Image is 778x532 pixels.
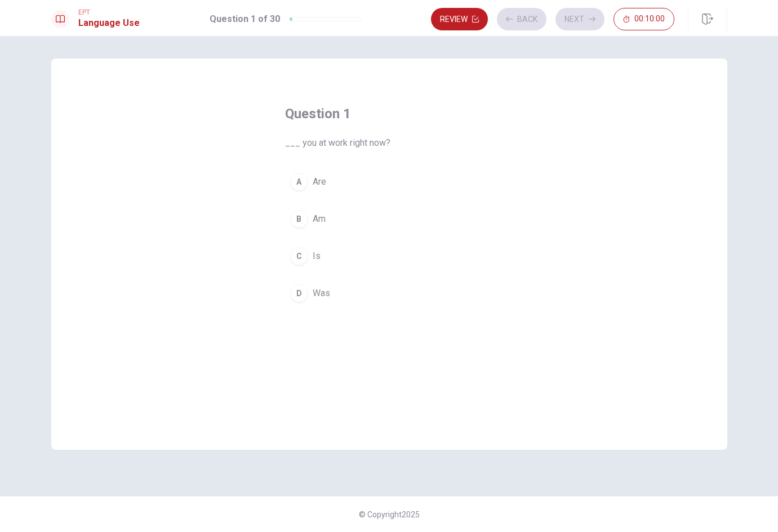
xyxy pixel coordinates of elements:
[285,242,494,270] button: CIs
[290,284,308,302] div: D
[78,8,140,16] span: EPT
[634,15,665,24] span: 00:10:00
[613,8,674,30] button: 00:10:00
[431,8,488,30] button: Review
[290,210,308,228] div: B
[285,279,494,307] button: DWas
[285,168,494,196] button: AAre
[78,16,140,30] h1: Language Use
[313,175,326,189] span: Are
[285,205,494,233] button: BAm
[285,136,494,150] span: ___ you at work right now?
[210,12,280,26] h1: Question 1 of 30
[313,287,330,300] span: Was
[285,105,494,123] h4: Question 1
[313,249,321,263] span: Is
[313,212,326,226] span: Am
[359,510,420,519] span: © Copyright 2025
[290,247,308,265] div: C
[290,173,308,191] div: A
